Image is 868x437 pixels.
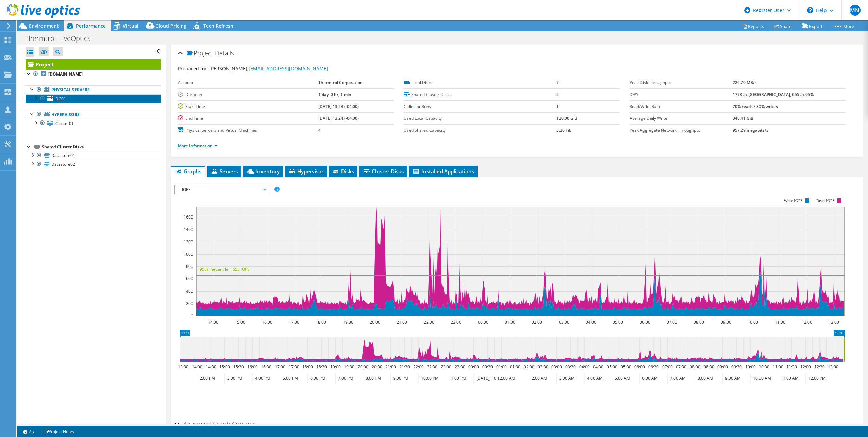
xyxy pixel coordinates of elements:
text: 600 [186,276,193,281]
text: 02:30 [537,364,548,370]
text: 10:00 [745,364,755,370]
text: 17:30 [288,364,299,370]
b: 1 [556,103,559,109]
text: 21:00 [385,364,396,370]
b: 7 [556,80,559,85]
text: 19:00 [330,364,340,370]
text: 19:30 [344,364,354,370]
text: 14:00 [191,364,202,370]
text: 02:00 [531,319,542,325]
label: Start Time [178,103,318,110]
text: 11:00 [774,319,785,325]
span: Details [215,49,234,57]
text: 05:00 [606,364,617,370]
div: Shared Cluster Disks [42,143,161,151]
label: Collector Runs [404,103,556,110]
text: 1200 [184,239,193,245]
label: Read/Write Ratio [630,103,733,110]
a: DC01 [26,94,161,103]
label: Prepared for: [178,65,208,72]
span: Environment [29,22,59,29]
text: 05:00 [612,319,623,325]
text: 06:00 [639,319,650,325]
a: Cluster01 [26,119,161,128]
text: 17:00 [274,364,285,370]
text: 04:30 [592,364,603,370]
text: 09:00 [720,319,731,325]
text: 12:30 [814,364,824,370]
text: 04:00 [585,319,596,325]
span: DC01 [55,96,66,102]
text: 10:30 [758,364,769,370]
b: Thermtrol Corporation [318,80,363,85]
text: 1600 [184,214,193,220]
text: 18:00 [302,364,313,370]
b: 120.00 GiB [556,115,577,121]
text: 07:30 [675,364,686,370]
span: IOPS [179,185,266,194]
text: 13:30 [178,364,188,370]
text: 14:00 [207,319,218,325]
text: 08:30 [703,364,714,370]
span: Performance [76,22,106,29]
text: 1400 [184,227,193,232]
text: 800 [186,263,193,269]
span: Tech Refresh [203,22,233,29]
b: 226.70 MB/s [733,80,757,85]
text: 14:30 [205,364,216,370]
b: 348.41 GiB [733,115,753,121]
text: 21:30 [399,364,410,370]
label: End Time [178,115,318,122]
a: Export [797,21,828,31]
b: [DATE] 13:23 (-04:00) [318,103,359,109]
text: 17:00 [288,319,299,325]
span: Hypervisor [288,168,323,175]
text: 16:00 [247,364,257,370]
text: 00:30 [482,364,493,370]
text: 01:00 [504,319,515,325]
b: 957.29 megabits/s [733,127,768,133]
label: Account [178,79,318,86]
span: Inventory [246,168,280,175]
text: 11:00 [772,364,783,370]
a: Share [769,21,797,31]
a: Physical Servers [26,85,161,94]
label: Average Daily Write [630,115,733,122]
text: 01:00 [496,364,506,370]
text: 03:30 [565,364,575,370]
text: 01:30 [510,364,520,370]
label: Physical Servers and Virtual Machines [178,127,318,134]
span: [PERSON_NAME], [209,65,328,72]
text: 200 [186,301,193,306]
text: 20:00 [357,364,368,370]
label: Shared Cluster Disks [404,91,556,98]
b: 1773 at [GEOGRAPHIC_DATA], 655 at 95% [733,92,814,97]
text: 02:00 [523,364,534,370]
b: [DATE] 13:24 (-04:00) [318,115,359,121]
text: Read IOPS [816,198,835,203]
span: Graphs [174,168,201,175]
text: 00:00 [478,319,488,325]
label: Peak Disk Throughput [630,79,733,86]
b: 5.26 TiB [556,127,572,133]
text: 16:00 [262,319,272,325]
text: 22:00 [423,319,434,325]
text: 13:00 [828,319,839,325]
label: Used Shared Capacity [404,127,556,134]
a: More Information [178,143,218,149]
text: 18:30 [316,364,327,370]
text: 00:00 [468,364,479,370]
span: Servers [211,168,238,175]
span: Disks [332,168,354,175]
text: 06:30 [648,364,658,370]
text: Write IOPS [784,198,803,203]
text: 23:00 [450,319,461,325]
span: Cluster01 [55,120,74,126]
text: 12:00 [800,364,811,370]
a: Hypervisors [26,110,161,119]
text: 10:00 [747,319,758,325]
text: 07:00 [662,364,672,370]
text: 400 [186,288,193,294]
text: 09:30 [731,364,741,370]
text: 95th Percentile = 655 IOPS [200,266,250,272]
